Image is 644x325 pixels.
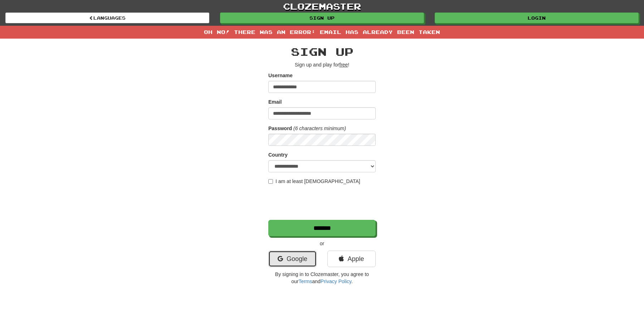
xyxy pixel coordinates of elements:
[327,251,376,267] a: Apple
[268,61,376,68] p: Sign up and play for !
[268,188,377,216] iframe: reCAPTCHA
[268,178,360,185] label: I am at least [DEMOGRAPHIC_DATA]
[268,46,376,58] h2: Sign up
[268,98,282,105] label: Email
[298,279,312,284] a: Terms
[268,72,293,79] label: Username
[268,251,317,267] a: Google
[220,13,424,23] a: Sign up
[435,13,639,23] a: Login
[268,240,376,247] p: or
[293,125,346,131] em: (6 characters minimum)
[339,62,348,68] u: free
[268,179,273,184] input: I am at least [DEMOGRAPHIC_DATA]
[321,279,351,284] a: Privacy Policy
[268,151,288,158] label: Country
[268,125,292,132] label: Password
[268,271,376,285] p: By signing in to Clozemaster, you agree to our and .
[5,13,209,23] a: Languages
